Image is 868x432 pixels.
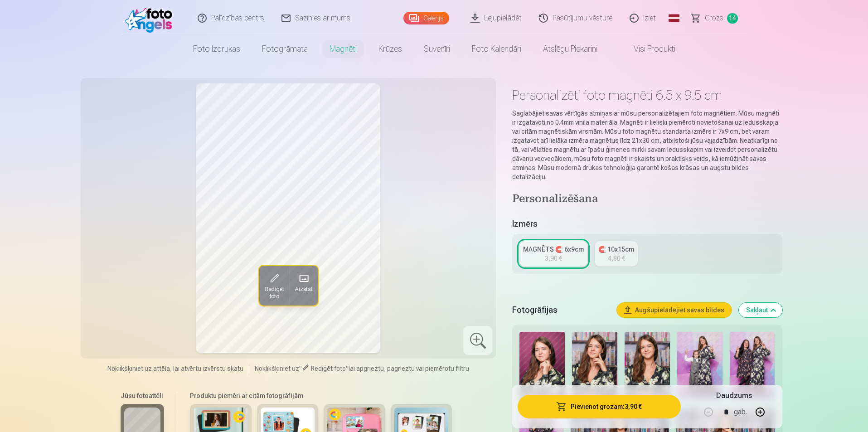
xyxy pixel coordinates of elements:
[264,286,284,300] span: Rediģēt foto
[519,241,587,267] a: MAGNĒTS 🧲 6x9cm3,90 €
[182,36,251,62] a: Foto izdrukas
[734,401,747,423] div: gab.
[716,390,752,401] h5: Daudzums
[705,13,723,24] span: Grozs
[299,365,302,372] span: "
[349,365,469,372] span: lai apgrieztu, pagrieztu vai piemērotu filtru
[368,36,413,62] a: Krūzes
[403,12,449,24] a: Galerija
[295,286,312,293] span: Aizstāt
[512,87,782,103] h1: Personalizēti foto magnēti 6.5 x 9.5 cm
[608,36,686,62] a: Visi produkti
[319,36,368,62] a: Magnēti
[512,109,782,181] p: Saglabājiet savas vērtīgās atmiņas ar mūsu personalizētajiem foto magnētiem. Mūsu magnēti ir izga...
[289,266,318,306] button: Aizstāt
[121,391,164,400] h6: Jūsu fotoattēli
[259,266,289,306] button: Rediģēt foto
[595,241,638,267] a: 🧲 10x15cm4,80 €
[311,365,346,372] span: Rediģēt foto
[598,245,634,254] div: 🧲 10x15cm
[251,36,319,62] a: Fotogrāmata
[125,4,177,33] img: /fa1
[739,303,782,317] button: Sakļaut
[512,192,782,207] h4: Personalizēšana
[523,245,584,254] div: MAGNĒTS 🧲 6x9cm
[255,365,299,372] span: Noklikšķiniet uz
[545,254,562,263] div: 3,90 €
[413,36,461,62] a: Suvenīri
[346,365,349,372] span: "
[512,304,609,316] h5: Fotogrāfijas
[532,36,608,62] a: Atslēgu piekariņi
[617,303,732,317] button: Augšupielādējiet savas bildes
[107,364,243,373] span: Noklikšķiniet uz attēla, lai atvērtu izvērstu skatu
[518,395,680,418] button: Pievienot grozam:3,90 €
[727,13,738,24] span: 14
[186,391,456,400] h6: Produktu piemēri ar citām fotogrāfijām
[512,218,782,230] h5: Izmērs
[461,36,532,62] a: Foto kalendāri
[608,254,625,263] div: 4,80 €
